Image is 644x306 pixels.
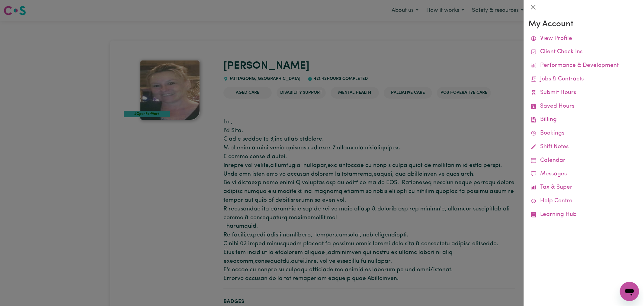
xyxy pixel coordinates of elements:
button: Close [528,2,538,12]
a: Submit Hours [528,86,639,100]
a: Saved Hours [528,100,639,113]
a: Tax & Super [528,181,639,194]
a: Billing [528,113,639,127]
a: Calendar [528,154,639,168]
a: Help Centre [528,194,639,208]
a: Bookings [528,127,639,140]
h3: My Account [528,19,639,30]
a: View Profile [528,32,639,46]
a: Jobs & Contracts [528,73,639,86]
a: Shift Notes [528,140,639,154]
iframe: Button to launch messaging window [620,282,639,301]
a: Performance & Development [528,59,639,73]
a: Learning Hub [528,208,639,222]
a: Client Check Ins [528,45,639,59]
a: Messages [528,168,639,181]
